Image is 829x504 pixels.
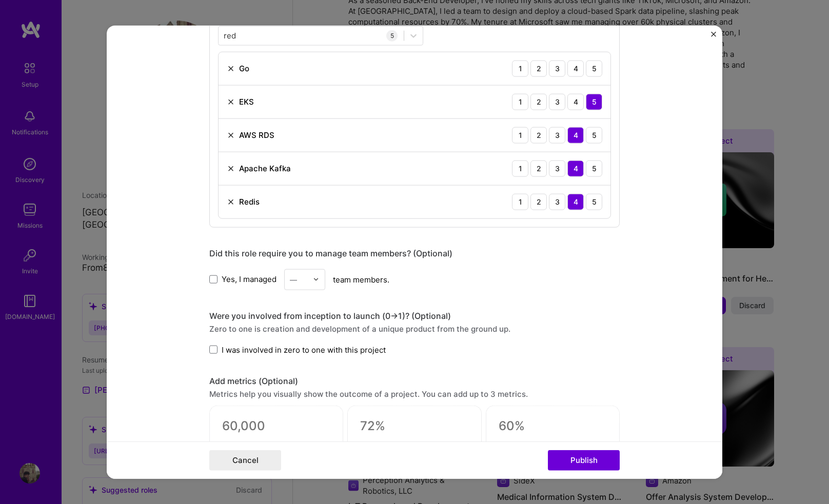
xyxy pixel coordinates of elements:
[530,127,547,143] div: 2
[239,96,254,107] div: EKS
[567,160,584,176] div: 4
[239,163,291,174] div: Apache Kafka
[227,131,235,139] img: Remove
[530,160,547,176] div: 2
[227,197,235,206] img: Remove
[586,160,602,176] div: 5
[586,93,602,110] div: 5
[586,60,602,76] div: 5
[239,196,260,207] div: Redis
[512,127,528,143] div: 1
[209,389,620,399] div: Metrics help you visually show the outcome of a project. You can add up to 3 metrics.
[549,127,565,143] div: 3
[386,30,398,41] div: 5
[567,93,584,110] div: 4
[227,64,235,72] img: Remove
[530,193,547,210] div: 2
[209,248,620,258] div: Did this role require you to manage team members? (Optional)
[512,160,528,176] div: 1
[313,276,319,283] img: drop icon
[222,344,386,355] span: I was involved in zero to one with this project
[530,93,547,110] div: 2
[549,193,565,210] div: 3
[512,93,528,110] div: 1
[222,274,277,285] span: Yes, I managed
[227,164,235,172] img: Remove
[209,323,620,334] div: Zero to one is creation and development of a unique product from the ground up.
[290,274,297,285] div: —
[512,60,528,76] div: 1
[567,127,584,143] div: 4
[549,93,565,110] div: 3
[512,193,528,210] div: 1
[227,97,235,106] img: Remove
[549,60,565,76] div: 3
[548,450,620,471] button: Publish
[239,63,249,74] div: Go
[711,31,716,42] button: Close
[209,450,281,471] button: Cancel
[530,60,547,76] div: 2
[586,127,602,143] div: 5
[567,60,584,76] div: 4
[567,193,584,210] div: 4
[239,130,274,140] div: AWS RDS
[209,269,620,290] div: team members.
[209,310,620,321] div: Were you involved from inception to launch (0 -> 1)? (Optional)
[209,376,620,387] div: Add metrics (Optional)
[586,193,602,210] div: 5
[549,160,565,176] div: 3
